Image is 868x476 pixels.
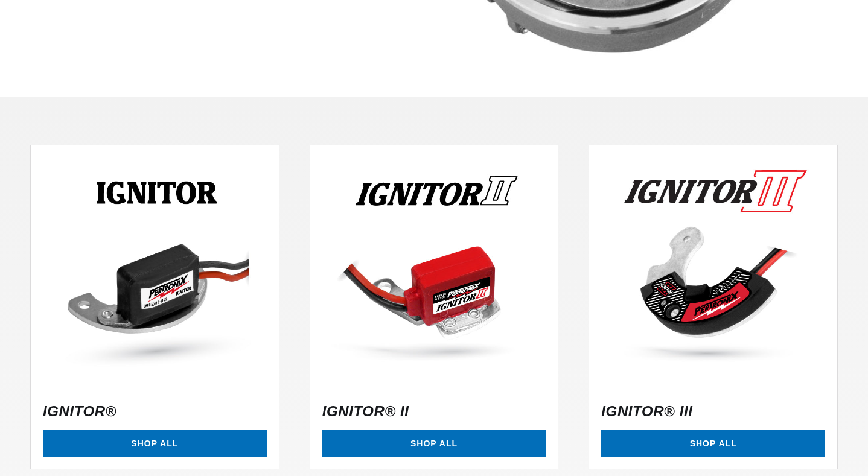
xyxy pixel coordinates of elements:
[43,430,267,457] a: SHOP ALL
[601,430,825,457] a: SHOP ALL
[322,430,546,457] a: SHOP ALL
[322,405,409,417] h5: Ignitor® II
[601,405,692,417] h5: Ignitor® III
[43,405,116,417] h5: Ignitor®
